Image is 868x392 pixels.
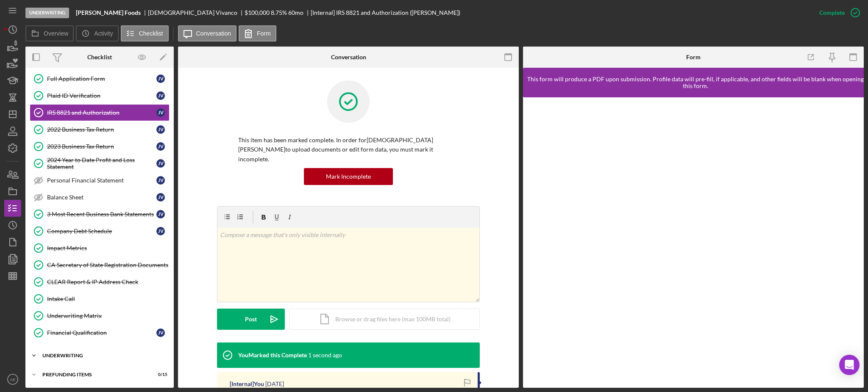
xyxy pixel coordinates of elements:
div: CA Secretary of State Registration Documents [47,262,169,268]
a: CA Secretary of State Registration Documents [30,257,170,273]
div: 2023 Business Tax Return [47,143,156,150]
div: Post [245,309,257,330]
iframe: Lenderfit form [531,106,856,379]
a: CLEAR Report & IP Address Check [30,273,170,290]
a: Intake Call [30,290,170,307]
a: 2023 Business Tax ReturnJV [30,138,170,155]
a: Impact Metrics [30,240,170,257]
div: J V [156,210,165,218]
div: 2022 Business Tax Return [47,126,156,133]
a: Underwriting Matrix [30,307,170,324]
div: Mark Incomplete [326,168,371,185]
a: Plaid ID VerificationJV [30,87,170,104]
div: Personal Financial Statement [47,177,156,184]
div: 0 / 15 [152,372,167,377]
div: You Marked this Complete [238,352,307,359]
div: Impact Metrics [47,245,169,251]
div: IRS 8821 and Authorization [47,109,156,116]
div: Company Debt Schedule [47,228,156,235]
button: Checklist [121,25,169,41]
div: J V [156,159,165,168]
a: Company Debt ScheduleJV [30,223,170,240]
div: J V [156,329,165,337]
div: Full Application Form [47,75,156,82]
div: J V [156,125,165,134]
label: Checklist [139,30,163,37]
div: J V [156,75,165,83]
a: 2022 Business Tax ReturnJV [30,121,170,138]
div: J V [156,108,165,117]
div: J V [156,193,165,202]
label: Conversation [196,30,231,37]
button: Overview [25,25,74,41]
a: Full Application FormJV [30,70,170,87]
button: Mark Incomplete [304,168,393,185]
div: Complete [819,4,845,21]
a: Financial QualificationJV [30,324,170,341]
a: Balance SheetJV [30,189,170,206]
div: Underwriting [42,353,163,358]
div: [Internal] You [230,381,264,387]
label: Overview [44,30,68,37]
div: [DEMOGRAPHIC_DATA] Vivanco [148,9,245,16]
label: Activity [94,30,113,37]
p: This item has been marked complete. In order for [DEMOGRAPHIC_DATA][PERSON_NAME] to upload docume... [238,135,459,164]
div: J V [156,91,165,100]
div: Underwriting [25,8,69,18]
div: Checklist [87,54,112,61]
a: Personal Financial StatementJV [30,172,170,189]
div: Underwriting Matrix [47,312,169,319]
b: [PERSON_NAME] Foods [76,9,141,16]
a: 3 Most Recent Business Bank StatementsJV [30,206,170,223]
div: Financial Qualification [47,329,156,336]
div: CLEAR Report & IP Address Check [47,279,169,285]
div: Prefunding Items [42,372,146,377]
button: Complete [811,4,864,21]
div: 8.75 % [271,9,287,16]
button: Post [217,309,285,330]
div: Form [686,54,701,61]
div: Conversation [331,54,366,61]
div: J V [156,227,165,235]
div: Open Intercom Messenger [839,355,860,375]
div: 3 Most Recent Business Bank Statements [47,211,156,218]
a: IRS 8821 and AuthorizationJV [30,104,170,121]
button: Conversation [178,25,237,41]
div: [Internal] IRS 8821 and Authorization ([PERSON_NAME]) [311,9,460,16]
div: This form will produce a PDF upon submission. Profile data will pre-fill, if applicable, and othe... [527,76,864,89]
div: Balance Sheet [47,194,156,201]
button: AE [4,371,21,388]
div: 60 mo [288,9,303,16]
div: 2024 Year to Date Profit and Loss Statement [47,157,156,170]
text: AE [10,377,16,382]
a: 2024 Year to Date Profit and Loss StatementJV [30,155,170,172]
div: J V [156,142,165,151]
time: 2025-08-22 21:27 [265,381,284,387]
div: Plaid ID Verification [47,92,156,99]
button: Activity [76,25,118,41]
div: J V [156,176,165,185]
time: 2025-09-20 00:33 [308,352,342,359]
div: $100,000 [245,9,270,16]
div: Intake Call [47,295,169,302]
label: Form [257,30,271,37]
button: Form [239,25,276,41]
